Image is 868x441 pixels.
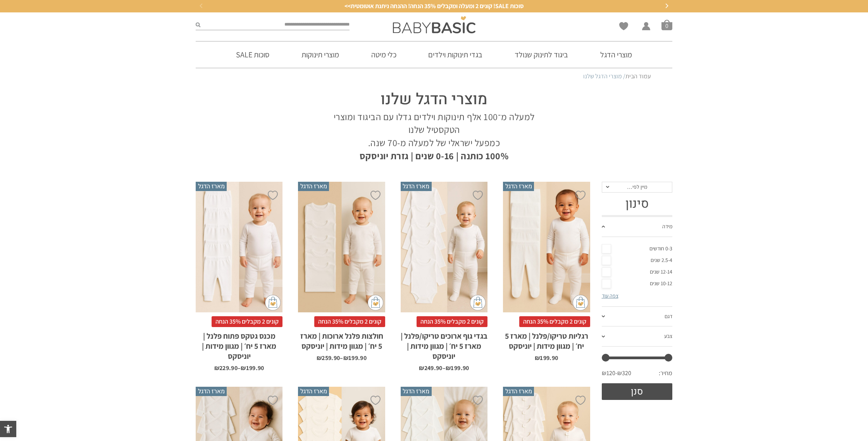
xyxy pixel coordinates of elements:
[661,19,672,30] a: סל קניות0
[298,182,329,191] span: מארז הדגל
[519,316,590,327] span: קונים 2 מקבלים 35% הנחה
[314,316,385,327] span: קונים 2 מקבלים 35% הנחה
[602,217,673,237] a: מידה
[503,327,590,351] h2: רגליות טריקו/פלנל | מארז 5 יח׳ | מגוון מידות | יוניסקס
[196,182,282,371] a: מארז הדגל מכנס גטקס פתוח פלנל | מארז 5 יח׳ | מגוון מידות | יוניסקס קונים 2 מקבלים 35% הנחהמכנס גט...
[602,292,618,299] a: צפה עוד
[401,182,432,191] span: מארז הדגל
[360,150,509,162] strong: 100% כותנה | 0-16 שנים | גזרת יוניסקס
[419,364,442,372] bdi: 249.90
[224,41,281,68] a: סוכות SALE
[298,327,385,351] h2: חולצות פלנל ארוכות | מארז 5 יח׳ | מגוון מידות | יוניסקס
[573,295,588,310] img: cat-mini-atc.png
[393,16,475,33] img: Baby Basic בגדי תינוקות וילדים אונליין
[419,364,424,372] span: ₪
[238,365,241,371] span: –
[627,183,647,190] span: מיין לפי…
[470,295,486,310] img: cat-mini-atc.png
[602,278,673,289] a: 10-12 שנים
[619,22,628,33] span: Wishlist
[401,327,487,361] h2: בגדי גוף ארוכים טריקו/פלנל | מארז 5 יח׳ | מגוון מידות | יוניסקס
[401,387,432,396] span: מארז הדגל
[589,41,644,68] a: מוצרי הדגל
[241,364,246,372] span: ₪
[343,354,367,362] bdi: 199.90
[360,41,408,68] a: כלי מיטה
[602,243,673,255] a: 0-3 חודשים
[602,196,673,211] h3: סינון
[417,316,487,327] span: קונים 2 מקבלים 35% הנחה
[290,41,351,68] a: מוצרי תינוקות
[503,41,580,68] a: ביגוד לתינוק שנולד
[602,266,673,278] a: 12-14 שנים
[241,364,264,372] bdi: 199.90
[417,41,494,68] a: בגדי תינוקות וילדים
[503,387,534,396] span: מארז הדגל
[535,354,540,362] span: ₪
[535,354,558,362] bdi: 199.90
[619,22,628,30] a: Wishlist
[617,369,631,377] span: ₪320
[343,354,348,362] span: ₪
[298,182,385,361] a: מארז הדגל חולצות פלנל ארוכות | מארז 5 יח׳ | מגוון מידות | יוניסקס קונים 2 מקבלים 35% הנחהחולצות פ...
[212,316,282,327] span: קונים 2 מקבלים 35% הנחה
[401,182,487,371] a: מארז הדגל בגדי גוף ארוכים טריקו/פלנל | מארז 5 יח׳ | מגוון מידות | יוניסקס קונים 2 מקבלים 35% הנחה...
[203,2,665,10] a: סוכות SALE! קונים 2 ומעלה ומקבלים ‎35% הנחה! ההנחה ניתנת אוטומטית>>
[446,364,469,372] bdi: 199.90
[661,19,672,30] span: סל קניות
[661,0,672,12] button: Next
[368,295,383,310] img: cat-mini-atc.png
[317,354,340,362] bdi: 259.90
[625,72,651,80] a: עמוד הבית
[503,182,590,361] a: מארז הדגל רגליות טריקו/פלנל | מארז 5 יח׳ | מגוון מידות | יוניסקס קונים 2 מקבלים 35% הנחהרגליות טר...
[602,367,673,383] div: מחיר: —
[214,364,238,372] bdi: 229.90
[344,2,524,10] span: סוכות SALE! קונים 2 ומעלה ומקבלים ‎35% הנחה! ההנחה ניתנת אוטומטית>>
[298,387,329,396] span: מארז הדגל
[340,355,343,361] span: –
[443,365,446,371] span: –
[324,110,544,162] p: למעלה מ־100 אלף תינוקות וילדים גדלו עם הביגוד ומוצרי הטקסטיל שלנו כמפעל ישראלי של למעלה מ-70 שנה.
[265,295,281,310] img: cat-mini-atc.png
[602,327,673,347] a: צבע
[503,182,534,191] span: מארז הדגל
[602,255,673,266] a: 2.5-4 שנים
[196,327,282,361] h2: מכנס גטקס פתוח פלנל | מארז 5 יח׳ | מגוון מידות | יוניסקס
[217,72,651,81] nav: Breadcrumb
[602,383,673,400] button: סנן
[317,354,322,362] span: ₪
[602,307,673,327] a: דגם
[196,387,227,396] span: מארז הדגל
[446,364,451,372] span: ₪
[214,364,219,372] span: ₪
[196,182,227,191] span: מארז הדגל
[324,89,544,110] h1: מוצרי הדגל שלנו
[602,369,617,377] span: ₪120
